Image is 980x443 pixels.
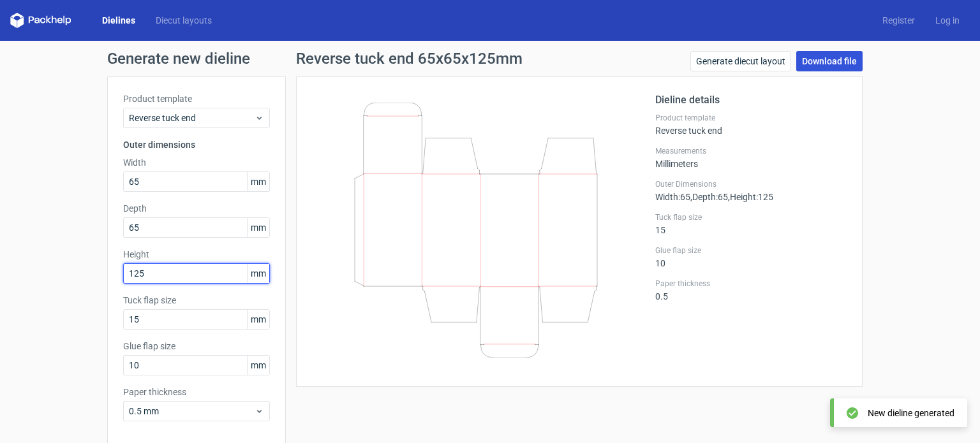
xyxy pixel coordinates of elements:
[247,310,269,329] span: mm
[123,248,270,261] label: Height
[925,14,970,27] a: Log in
[655,245,847,268] div: 10
[123,138,270,151] h3: Outer dimensions
[123,92,270,105] label: Product template
[872,14,925,27] a: Register
[107,51,873,66] h1: Generate new dieline
[129,405,255,418] span: 0.5 mm
[655,245,847,256] label: Glue flap size
[655,146,847,156] label: Measurements
[796,51,863,71] a: Download file
[655,92,847,108] h2: Dieline details
[247,264,269,283] span: mm
[123,156,270,169] label: Width
[728,192,773,202] span: , Height : 125
[296,51,523,66] h1: Reverse tuck end 65x65x125mm
[655,179,847,189] label: Outer Dimensions
[145,14,222,27] a: Diecut layouts
[655,279,847,301] div: 0.5
[247,172,269,191] span: mm
[655,113,847,123] label: Product template
[690,192,728,202] span: , Depth : 65
[655,146,847,169] div: Millimeters
[868,407,954,419] div: New dieline generated
[92,14,145,27] a: Dielines
[247,356,269,375] span: mm
[247,218,269,237] span: mm
[655,279,847,289] label: Paper thickness
[655,192,690,202] span: Width : 65
[123,202,270,215] label: Depth
[655,212,847,222] label: Tuck flap size
[690,51,791,71] a: Generate diecut layout
[123,294,270,307] label: Tuck flap size
[123,340,270,352] label: Glue flap size
[655,113,847,136] div: Reverse tuck end
[129,112,255,124] span: Reverse tuck end
[655,212,847,235] div: 15
[123,386,270,398] label: Paper thickness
